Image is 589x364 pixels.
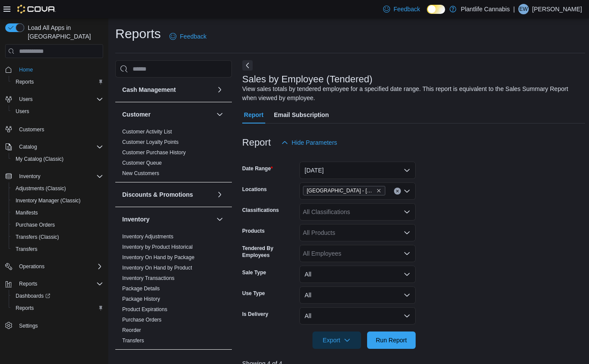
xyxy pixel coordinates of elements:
a: Inventory Manager (Classic) [12,195,84,206]
span: Transfers (Classic) [12,232,103,242]
span: My Catalog (Classic) [16,156,64,162]
a: Customer Activity List [122,129,172,135]
button: Users [2,93,107,105]
span: Users [19,96,33,103]
span: Catalog [16,142,103,152]
span: Export [318,331,356,349]
label: Products [242,227,265,234]
span: Package History [122,296,160,302]
span: Reports [16,279,103,289]
span: Adjustments (Classic) [16,185,66,192]
button: Manifests [9,207,107,219]
label: Is Delivery [242,311,268,318]
a: Product Expirations [122,306,167,312]
span: Reports [12,77,103,87]
a: Dashboards [12,291,54,301]
span: Report [244,106,264,123]
button: Discounts & Promotions [215,189,225,200]
span: Inventory by Product Historical [122,244,193,250]
button: Transfers [9,243,107,255]
button: Cash Management [215,84,225,95]
button: Users [9,105,107,117]
span: Customer Loyalty Points [122,139,179,146]
div: Emma Wilson [518,4,529,14]
span: Load All Apps in [GEOGRAPHIC_DATA] [24,23,103,41]
button: All [299,307,416,325]
div: View sales totals by tendered employee for a specified date range. This report is equivalent to t... [242,84,581,103]
span: EW [519,4,527,14]
div: Customer [115,127,232,182]
h3: Customer [122,110,150,119]
a: Inventory Adjustments [122,234,173,240]
a: Transfers (Classic) [12,232,62,242]
button: Run Report [367,331,416,349]
a: Inventory On Hand by Product [122,265,192,271]
button: Customers [2,123,107,135]
span: Operations [19,263,45,270]
span: Users [16,94,103,104]
a: Customer Queue [122,160,162,166]
button: Reports [2,278,107,290]
a: Purchase Orders [12,220,59,230]
button: Reports [9,76,107,88]
span: My Catalog (Classic) [12,154,103,164]
button: Transfers (Classic) [9,231,107,243]
a: Feedback [166,28,210,45]
span: Inventory [19,173,40,180]
button: Export [312,331,361,349]
span: Customer Queue [122,159,162,166]
a: Customer Purchase History [122,149,186,156]
span: Customers [16,123,103,134]
span: Manifests [12,208,103,218]
span: New Customers [122,170,159,177]
button: Inventory [122,215,213,224]
a: Package History [122,296,160,302]
span: Transfers (Classic) [16,234,59,240]
h3: Cash Management [122,85,176,94]
button: Inventory [2,170,107,182]
button: Reports [16,279,41,289]
button: Catalog [2,141,107,153]
button: Remove Edmonton - Albany from selection in this group [376,188,381,193]
span: Edmonton - Albany [303,186,385,195]
span: Settings [16,320,103,331]
a: Dashboards [9,290,107,302]
a: Customer Loyalty Points [122,139,179,145]
a: Manifests [12,208,41,218]
a: New Customers [122,170,159,176]
button: My Catalog (Classic) [9,153,107,165]
button: Open list of options [404,188,410,195]
span: Reports [12,303,103,313]
span: Reorder [122,327,141,334]
span: Inventory Transactions [122,275,175,282]
a: Settings [16,321,41,331]
span: Package Details [122,285,160,292]
span: Purchase Orders [122,316,162,323]
button: Open list of options [404,208,410,215]
button: [DATE] [299,162,416,179]
span: Run Report [376,336,407,344]
span: Users [12,106,103,117]
span: Feedback [180,32,206,41]
button: Next [242,60,253,71]
span: Inventory On Hand by Package [122,254,195,261]
input: Dark Mode [427,5,445,14]
h3: Inventory [122,215,150,224]
span: Hide Parameters [292,138,337,147]
a: Adjustments (Classic) [12,183,69,194]
button: Discounts & Promotions [122,190,213,199]
a: Purchase Orders [122,317,162,323]
button: Clear input [394,188,401,195]
span: Customer Purchase History [122,149,186,156]
span: Settings [19,322,38,329]
button: Inventory [16,171,44,182]
a: Inventory Transactions [122,275,175,281]
span: Home [19,66,33,73]
button: Inventory Manager (Classic) [9,195,107,207]
a: Customers [16,124,48,135]
button: Operations [16,261,48,272]
label: Use Type [242,290,265,297]
label: Classifications [242,207,279,214]
button: All [299,266,416,283]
